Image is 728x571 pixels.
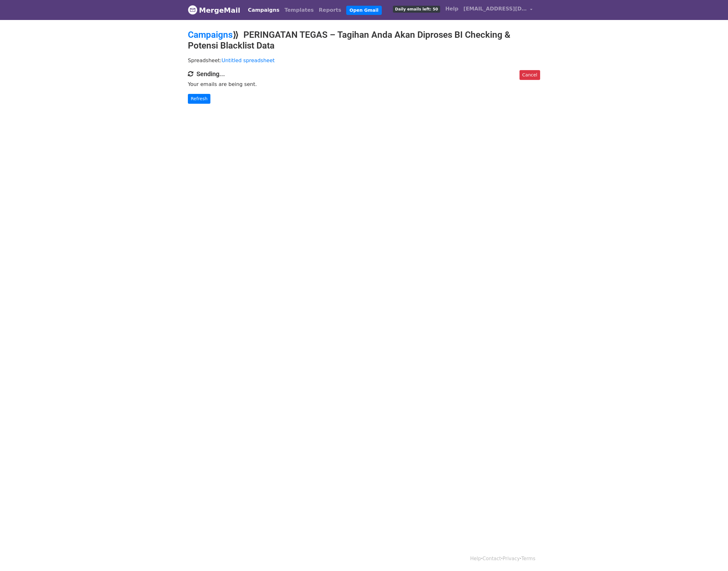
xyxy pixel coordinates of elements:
a: Help [470,556,481,561]
h4: Sending... [188,70,540,78]
span: Daily emails left: 50 [393,6,440,13]
a: Terms [521,556,535,561]
a: Cancel [520,70,540,80]
span: [EMAIL_ADDRESS][DOMAIN_NAME] [463,5,527,13]
a: Contact [483,556,501,561]
p: Spreadsheet: [188,57,540,64]
a: [EMAIL_ADDRESS][DOMAIN_NAME] [461,3,535,17]
a: Templates [282,4,316,16]
a: Daily emails left: 50 [390,3,443,15]
a: Open Gmail [346,6,381,15]
a: Privacy [503,556,520,561]
a: Untitled spreadsheet [222,57,275,63]
a: Reports [316,4,344,16]
img: MergeMail logo [188,5,197,15]
p: Your emails are being sent. [188,81,540,88]
a: Campaigns [245,4,282,16]
a: Campaigns [188,30,233,40]
a: Refresh [188,94,210,104]
h2: ⟫ PERINGATAN TEGAS – Tagihan Anda Akan Diproses BI Checking & Potensi Blacklist Data [188,30,540,51]
a: MergeMail [188,3,240,17]
a: Help [443,3,461,15]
